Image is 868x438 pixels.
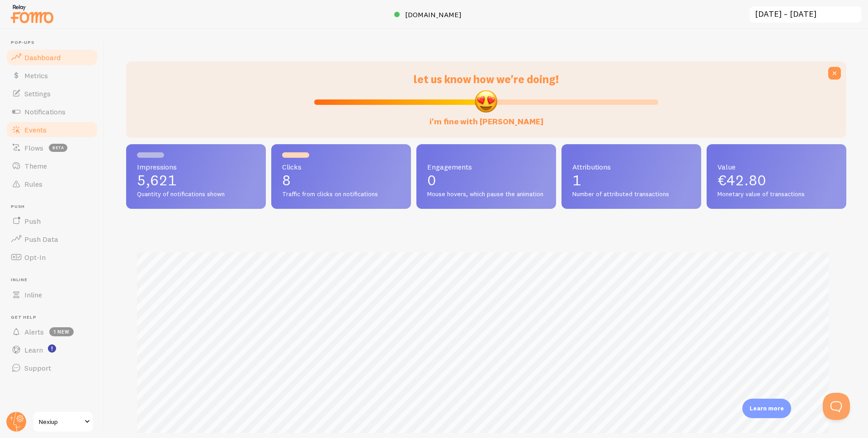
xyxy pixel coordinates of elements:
a: Metrics [5,66,99,85]
span: beta [49,144,67,152]
p: 1 [572,173,690,188]
a: Dashboard [5,48,99,66]
span: €42.80 [717,171,766,189]
span: Inline [11,277,99,283]
span: Opt-In [24,253,46,262]
span: Quantity of notifications shown [137,190,255,198]
label: i'm fine with [PERSON_NAME] [429,108,543,127]
p: 5,621 [137,173,255,188]
iframe: Help Scout Beacon - Open [823,393,850,420]
span: Metrics [24,71,48,80]
svg: <p>Watch New Feature Tutorials!</p> [48,344,56,353]
span: Flows [24,143,43,152]
a: Push [5,212,99,230]
a: Events [5,121,99,139]
span: Impressions [137,163,255,170]
span: Support [24,363,51,372]
span: Clicks [282,163,400,170]
span: Nexiup [39,416,82,427]
img: emoji.png [474,89,498,113]
span: Push Data [24,235,58,244]
span: Settings [24,89,51,98]
span: Dashboard [24,53,61,62]
span: Value [717,163,835,170]
span: Learn [24,345,43,354]
a: Inline [5,286,99,304]
span: Pop-ups [11,40,99,46]
a: Learn [5,341,99,359]
a: Settings [5,85,99,103]
p: Learn more [750,404,784,413]
span: Engagements [427,163,545,170]
a: Theme [5,157,99,175]
span: 1 new [49,327,74,336]
span: Attributions [572,163,690,170]
a: Opt-In [5,248,99,266]
span: Events [24,125,47,134]
a: Support [5,359,99,377]
span: Push [11,204,99,210]
span: let us know how we're doing! [414,72,559,86]
a: Rules [5,175,99,193]
a: Nexiup [33,411,94,433]
span: Mouse hovers, which pause the animation [427,190,545,198]
a: Flows beta [5,139,99,157]
div: Learn more [742,399,791,418]
span: Theme [24,161,47,170]
span: Notifications [24,107,66,116]
a: Push Data [5,230,99,248]
a: Alerts 1 new [5,323,99,341]
span: Traffic from clicks on notifications [282,190,400,198]
p: 8 [282,173,400,188]
span: Monetary value of transactions [717,190,835,198]
a: Notifications [5,103,99,121]
p: 0 [427,173,545,188]
span: Push [24,217,41,226]
span: Get Help [11,315,99,320]
span: Alerts [24,327,44,336]
span: Rules [24,179,42,188]
span: Number of attributed transactions [572,190,690,198]
img: fomo-relay-logo-orange.svg [9,2,55,25]
span: Inline [24,290,42,299]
